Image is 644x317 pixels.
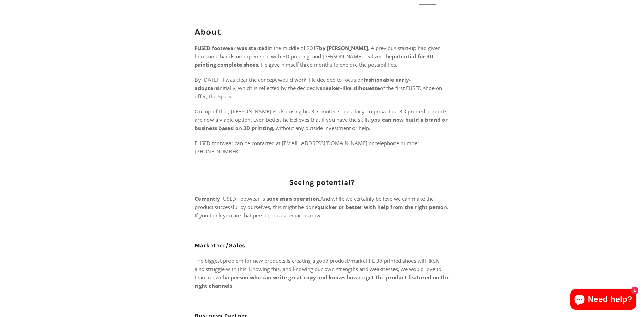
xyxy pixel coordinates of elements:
p: FUSED footwear can be contacted at [EMAIL_ADDRESS][DOMAIN_NAME] or telephone number [PHONE_NUMBER]. [195,139,450,156]
p: The biggest problem for new products is creating a good product/market fit. 3d printed shoes will... [195,257,450,290]
p: in the middle of 2017 . A previous start-up had given him some hands-on experience with 3D printi... [195,44,450,69]
strong: fashionable early-adopters [195,76,411,91]
p: FUSED Footwear is a And while we certainly believe we can make the product successful by ourselve... [195,195,450,219]
p: On top of that, [PERSON_NAME] is also using his 3D printed shoes daily, to prove that 3D printed ... [195,107,450,132]
p: By [DATE], it was clear the concept would work. He decided to focus on initially, which is reflec... [195,76,450,100]
h1: About [195,26,450,38]
h4: Seeing potential? [195,178,450,188]
strong: you can now build a brand or business based on 3D printing [195,116,448,131]
h4: Marketeer/Sales [195,241,450,250]
strong: sneaker-like silhouette [320,85,380,91]
inbox-online-store-chat: Shopify online store chat [568,289,638,311]
strong: quicker or better with help from the right person [317,204,447,210]
strong: Currently [195,195,220,202]
strong: one man operation. [269,195,320,202]
strong: a person who can write great copy and knows how to get the product featured on the right channels [195,274,450,289]
strong: potential for 3D printing complete shoes [195,53,433,68]
strong: by [PERSON_NAME] [319,44,368,51]
strong: FUSED footwear was started [195,44,268,51]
